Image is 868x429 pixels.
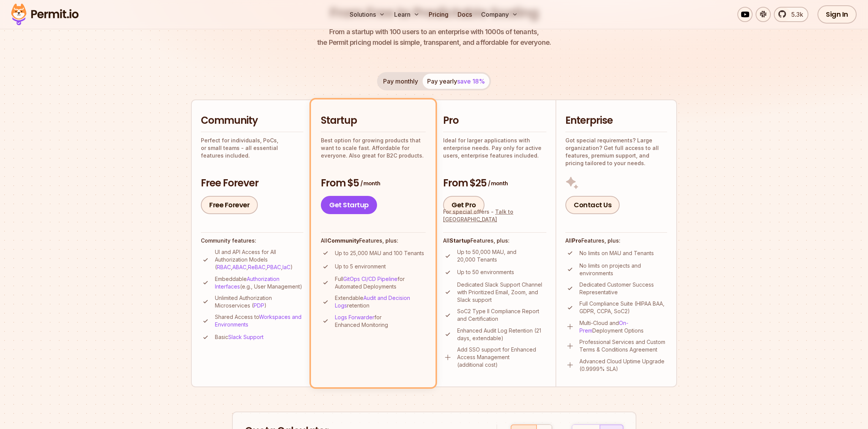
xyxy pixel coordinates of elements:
[215,275,303,290] p: Embeddable (e.g., User Management)
[335,249,424,257] p: Up to 25,000 MAU and 100 Tenants
[321,177,426,190] h3: From $5
[317,27,551,37] span: From a startup with 100 users to an enterprise with 1000s of tenants,
[228,334,264,340] a: Slack Support
[335,275,426,290] p: Full for Automated Deployments
[579,338,667,353] p: Professional Services and Custom Terms & Conditions Agreement
[787,10,803,19] span: 5.3k
[201,137,303,159] p: Perfect for individuals, PoCs, or small teams - all essential features included.
[579,300,667,315] p: Full Compliance Suite (HIPAA BAA, GDPR, CCPA, SoC2)
[488,180,508,187] span: / month
[579,320,628,334] a: On-Prem
[457,346,546,369] p: Add SSO support for Enhanced Access Management (additional cost)
[379,74,423,89] button: Pay monthly
[215,294,303,309] p: Unlimited Authorization Microservices ( )
[565,137,667,167] p: Got special requirements? Large organization? Get full access to all features, premium support, a...
[335,294,426,309] p: Extendable retention
[201,114,303,128] h2: Community
[565,237,667,244] h4: All Features, plus:
[215,333,264,341] p: Basic
[217,264,231,270] a: RBAC
[579,319,667,334] p: Multi-Cloud and Deployment Options
[347,7,388,22] button: Solutions
[579,358,667,373] p: Advanced Cloud Uptime Upgrade (0.9999% SLA)
[443,237,546,244] h4: All Features, plus:
[201,237,303,244] h4: Community features:
[443,208,546,223] div: For special offers -
[457,281,546,304] p: Dedicated Slack Support Channel with Prioritized Email, Zoom, and Slack support
[579,281,667,296] p: Dedicated Customer Success Representative
[774,7,808,22] a: 5.3k
[455,7,475,22] a: Docs
[201,177,303,190] h3: Free Forever
[579,249,654,257] p: No limits on MAU and Tenants
[254,302,264,309] a: PDP
[457,268,514,276] p: Up to 50 environments
[201,196,258,214] a: Free Forever
[450,237,470,244] strong: Startup
[579,262,667,277] p: No limits on projects and environments
[321,196,377,214] a: Get Startup
[335,295,410,309] a: Audit and Decision Logs
[360,180,380,187] span: / month
[282,264,290,270] a: IaC
[443,177,546,190] h3: From $25
[391,7,423,22] button: Learn
[443,196,485,214] a: Get Pro
[335,263,386,270] p: Up to 5 environment
[335,314,426,329] p: for Enhanced Monitoring
[321,114,426,128] h2: Startup
[335,314,374,320] a: Logs Forwarder
[426,7,451,22] a: Pricing
[8,2,82,27] img: Permit logo
[327,237,359,244] strong: Community
[215,313,303,328] p: Shared Access to
[248,264,265,270] a: ReBAC
[232,264,246,270] a: ABAC
[215,248,303,271] p: UI and API Access for All Authorization Models ( , , , , )
[457,308,546,323] p: SoC2 Type II Compliance Report and Certification
[215,276,279,290] a: Authorization Interfaces
[457,327,546,342] p: Enhanced Audit Log Retention (21 days, extendable)
[321,237,426,244] h4: All Features, plus:
[565,196,620,214] a: Contact Us
[457,248,546,263] p: Up to 50,000 MAU, and 20,000 Tenants
[343,276,398,282] a: GitOps CI/CD Pipeline
[321,137,426,159] p: Best option for growing products that want to scale fast. Affordable for everyone. Also great for...
[443,137,546,159] p: Ideal for larger applications with enterprise needs. Pay only for active users, enterprise featur...
[267,264,281,270] a: PBAC
[565,114,667,128] h2: Enterprise
[478,7,521,22] button: Company
[317,27,551,48] p: the Permit pricing model is simple, transparent, and affordable for everyone.
[817,5,857,24] a: Sign In
[572,237,581,244] strong: Pro
[443,114,546,128] h2: Pro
